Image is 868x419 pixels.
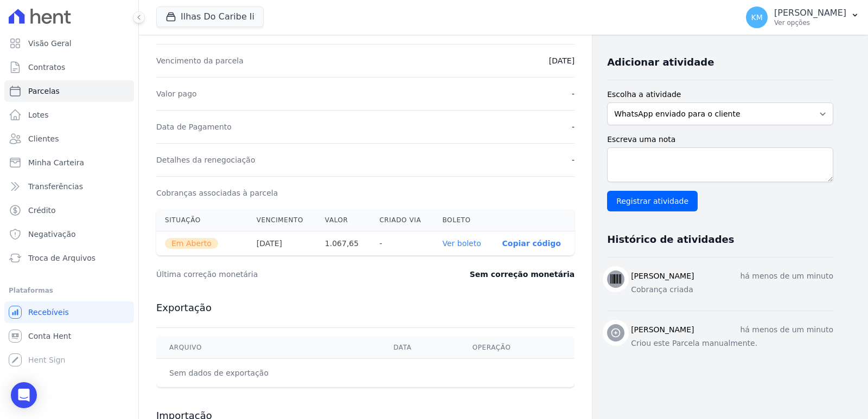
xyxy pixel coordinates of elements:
p: há menos de um minuto [740,270,833,282]
label: Escreva uma nota [607,134,833,145]
span: Minha Carteira [28,157,84,168]
dt: Cobranças associadas à parcela [156,188,278,198]
th: Criado via [371,209,433,231]
label: Escolha a atividade [607,89,833,100]
span: Troca de Arquivos [28,253,95,263]
div: Plataformas [9,284,130,297]
h3: Histórico de atividades [607,233,734,246]
h3: Adicionar atividade [607,56,714,69]
span: Recebíveis [28,307,69,318]
a: Visão Geral [4,33,134,54]
p: Criou este Parcela manualmente. [631,338,833,349]
a: Parcelas [4,80,134,102]
th: Vencimento [248,209,316,231]
dt: Última correção monetária [156,269,404,280]
a: Lotes [4,104,134,126]
dt: Data de Pagamento [156,121,232,132]
p: Ver opções [774,18,846,27]
h3: [PERSON_NAME] [631,270,694,282]
span: Crédito [28,205,56,216]
dd: - [572,154,575,165]
span: Visão Geral [28,38,72,49]
th: [DATE] [248,231,316,256]
a: Contratos [4,56,134,78]
dt: Valor pago [156,88,197,99]
th: Boleto [433,209,493,231]
a: Transferências [4,176,134,197]
span: Clientes [28,133,59,144]
dd: Sem correção monetária [470,269,575,280]
th: Valor [316,209,371,231]
span: Conta Hent [28,331,71,341]
a: Ver boleto [442,239,481,248]
a: Negativação [4,223,134,245]
div: Open Intercom Messenger [11,382,37,408]
h3: Exportação [156,301,575,314]
p: há menos de um minuto [740,324,833,336]
p: Cobrança criada [631,284,833,295]
dd: - [572,88,575,99]
button: KM [PERSON_NAME] Ver opções [737,2,868,33]
a: Crédito [4,199,134,221]
span: Parcelas [28,86,60,96]
a: Minha Carteira [4,152,134,173]
span: Transferências [28,181,83,192]
a: Conta Hent [4,325,134,347]
a: Clientes [4,128,134,150]
dd: - [572,121,575,132]
a: Recebíveis [4,301,134,323]
span: Contratos [28,62,65,73]
span: KM [751,14,762,21]
th: - [371,231,433,256]
input: Registrar atividade [607,191,698,211]
th: Arquivo [156,337,380,359]
span: Negativação [28,229,76,240]
span: Em Aberto [165,238,218,249]
th: 1.067,65 [316,231,371,256]
p: [PERSON_NAME] [774,8,846,18]
th: Operação [459,337,575,359]
dd: [DATE] [549,55,575,66]
th: Data [380,337,459,359]
h3: [PERSON_NAME] [631,324,694,336]
td: Sem dados de exportação [156,359,380,388]
button: Ilhas Do Caribe Ii [156,7,264,27]
span: Lotes [28,109,49,120]
th: Situação [156,209,248,231]
button: Copiar código [502,239,561,248]
dt: Detalhes da renegociação [156,154,256,165]
dt: Vencimento da parcela [156,55,244,66]
a: Troca de Arquivos [4,247,134,269]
